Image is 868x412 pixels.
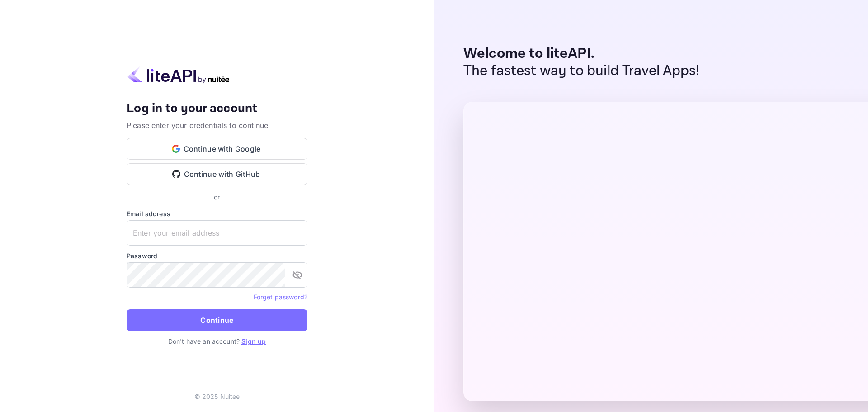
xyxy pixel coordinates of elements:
button: toggle password visibility [288,266,307,284]
p: © 2025 Nuitee [194,392,240,401]
input: Enter your email address [127,220,307,246]
a: Sign up [241,337,266,345]
p: or [214,192,220,202]
label: Email address [127,209,307,218]
label: Password [127,251,307,260]
a: Forget password? [254,293,307,301]
p: Please enter your credentials to continue [127,120,307,131]
p: The fastest way to build Travel Apps! [463,62,700,80]
p: Don't have an account? [127,336,307,346]
button: Continue [127,309,307,331]
img: liteapi [127,66,231,84]
button: Continue with Google [127,138,307,160]
a: Forget password? [254,292,307,301]
h4: Log in to your account [127,101,307,117]
p: Welcome to liteAPI. [463,45,700,62]
button: Continue with GitHub [127,163,307,185]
